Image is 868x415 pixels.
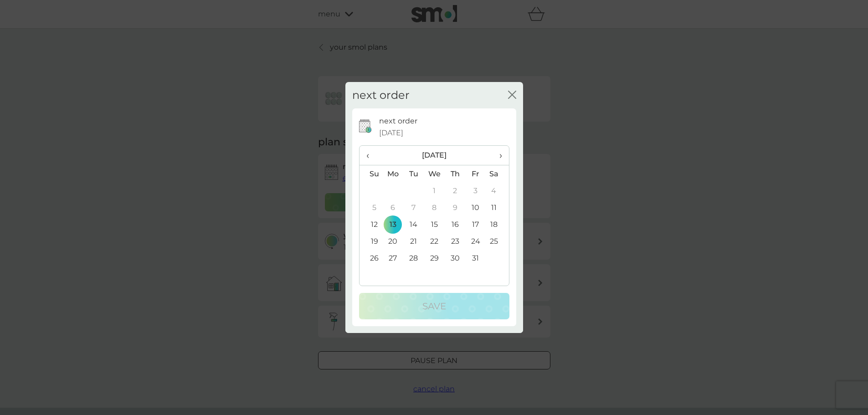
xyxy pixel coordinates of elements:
th: Sa [486,165,508,183]
td: 10 [465,199,486,216]
th: Fr [465,165,486,183]
td: 12 [360,216,383,233]
span: [DATE] [379,127,403,139]
span: ‹ [366,146,376,165]
p: next order [379,115,417,127]
td: 14 [403,216,424,233]
span: › [493,146,502,165]
td: 2 [445,182,465,199]
td: 4 [486,182,508,199]
td: 25 [486,233,508,250]
td: 21 [403,233,424,250]
td: 15 [424,216,445,233]
td: 20 [383,233,404,250]
td: 8 [424,199,445,216]
td: 23 [445,233,465,250]
th: Mo [383,165,404,183]
button: close [508,91,516,100]
td: 27 [383,250,404,266]
td: 9 [445,199,465,216]
td: 29 [424,250,445,266]
td: 17 [465,216,486,233]
th: Th [445,165,465,183]
td: 1 [424,182,445,199]
h2: next order [352,89,410,102]
td: 22 [424,233,445,250]
td: 11 [486,199,508,216]
td: 13 [383,216,404,233]
button: Save [359,293,509,319]
td: 5 [360,199,383,216]
td: 18 [486,216,508,233]
td: 19 [360,233,383,250]
th: [DATE] [383,146,486,165]
p: Save [422,299,446,313]
td: 31 [465,250,486,266]
td: 3 [465,182,486,199]
td: 28 [403,250,424,266]
td: 26 [360,250,383,266]
td: 30 [445,250,465,266]
th: Tu [403,165,424,183]
td: 16 [445,216,465,233]
td: 7 [403,199,424,216]
th: Su [360,165,383,183]
th: We [424,165,445,183]
td: 6 [383,199,404,216]
td: 24 [465,233,486,250]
